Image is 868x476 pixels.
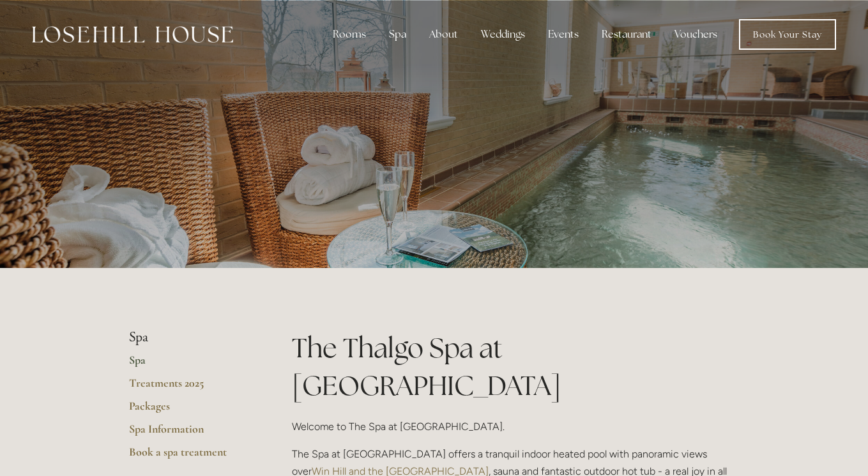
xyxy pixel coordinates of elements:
img: Losehill House [32,26,233,43]
div: Weddings [471,22,535,47]
div: Restaurant [591,22,662,47]
a: Spa Information [129,422,251,445]
a: Vouchers [664,22,727,47]
div: Spa [379,22,416,47]
a: Book Your Stay [739,19,836,50]
a: Book a spa treatment [129,445,251,468]
li: Spa [129,329,251,346]
div: Rooms [323,22,376,47]
div: Events [538,22,589,47]
h1: The Thalgo Spa at [GEOGRAPHIC_DATA] [292,329,740,405]
a: Spa [129,353,251,376]
p: Welcome to The Spa at [GEOGRAPHIC_DATA]. [292,418,740,435]
a: Packages [129,399,251,422]
a: Treatments 2025 [129,376,251,399]
div: About [419,22,468,47]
